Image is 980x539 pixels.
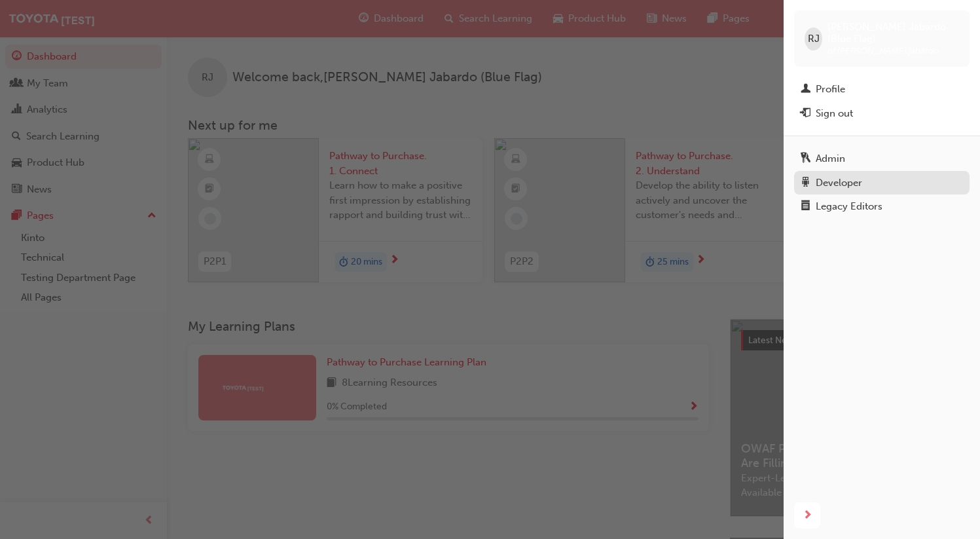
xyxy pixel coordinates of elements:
span: RJ [808,31,820,46]
a: Admin [794,147,970,171]
a: Profile [794,77,970,102]
span: next-icon [803,508,812,524]
span: notepad-icon [801,201,810,213]
div: Profile [816,82,845,97]
span: [PERSON_NAME] Jabardo (Blue Flag) [827,21,959,45]
a: Developer [794,171,970,195]
span: man-icon [801,84,810,96]
div: Admin [816,151,845,166]
span: bf.[PERSON_NAME].jabardo [827,45,939,56]
button: Sign out [794,102,970,126]
span: exit-icon [801,108,810,120]
div: Sign out [816,106,853,121]
div: Developer [816,176,862,191]
span: robot-icon [801,177,810,189]
div: Legacy Editors [816,199,882,214]
a: Legacy Editors [794,195,970,219]
span: keys-icon [801,153,810,165]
